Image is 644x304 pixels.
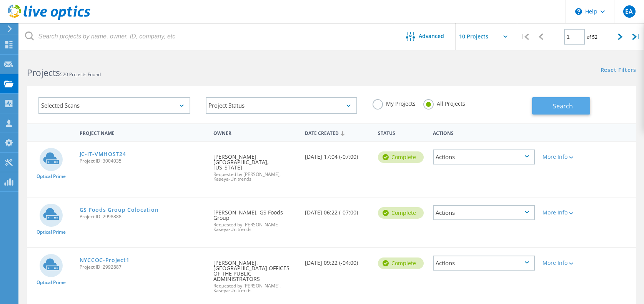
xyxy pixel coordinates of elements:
[532,97,590,115] button: Search
[433,205,535,220] div: Actions
[419,33,444,39] span: Advanced
[423,99,465,106] label: All Projects
[517,23,533,50] div: |
[76,125,210,140] div: Project Name
[210,125,301,140] div: Owner
[210,248,301,301] div: [PERSON_NAME], [GEOGRAPHIC_DATA] OFFICES OF THE PUBLIC ADMINISTRATORS
[601,67,636,74] a: Reset Filters
[210,198,301,239] div: [PERSON_NAME], GS Foods Group
[429,125,539,140] div: Actions
[374,125,429,140] div: Status
[213,223,297,232] span: Requested by [PERSON_NAME], Kaseya-Unitrends
[210,142,301,189] div: [PERSON_NAME], [GEOGRAPHIC_DATA], [US_STATE]
[628,23,644,50] div: |
[80,207,159,213] a: GS Foods Group Colocation
[38,97,190,114] div: Selected Scans
[378,151,424,163] div: Complete
[587,34,597,40] span: of 52
[575,8,582,15] svg: \n
[213,172,297,181] span: Requested by [PERSON_NAME], Kaseya-Unitrends
[80,159,206,163] span: Project ID: 3004035
[378,207,424,219] div: Complete
[433,256,535,271] div: Actions
[378,257,424,269] div: Complete
[206,97,358,114] div: Project Status
[8,16,90,22] a: Live Optics Dashboard
[37,174,66,179] span: Optical Prime
[80,257,130,263] a: NYCCOC-ProJect1
[37,230,66,234] span: Optical Prime
[301,125,374,140] div: Date Created
[625,8,633,15] span: EA
[433,150,535,164] div: Actions
[60,71,101,78] span: 520 Projects Found
[27,66,60,79] b: Projects
[542,210,584,215] div: More Info
[213,284,297,293] span: Requested by [PERSON_NAME], Kaseya-Unitrends
[80,265,206,269] span: Project ID: 2992887
[80,151,126,157] a: JC-IT-VMHOST24
[542,154,584,159] div: More Info
[301,198,374,223] div: [DATE] 06:22 (-07:00)
[80,214,206,219] span: Project ID: 2998888
[19,23,394,50] input: Search projects by name, owner, ID, company, etc
[37,280,66,285] span: Optical Prime
[301,248,374,273] div: [DATE] 09:22 (-04:00)
[542,260,584,266] div: More Info
[553,102,573,110] span: Search
[301,142,374,167] div: [DATE] 17:04 (-07:00)
[373,99,416,106] label: My Projects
